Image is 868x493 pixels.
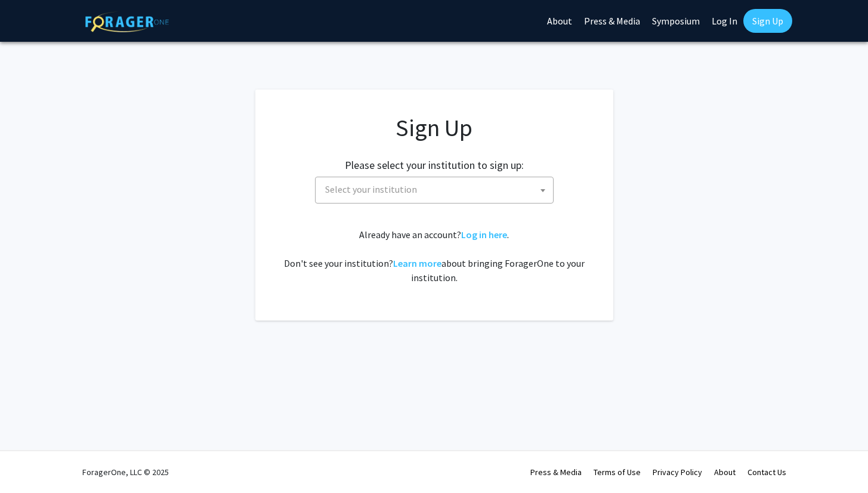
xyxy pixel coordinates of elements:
[653,467,702,477] a: Privacy Policy
[594,467,641,477] a: Terms of Use
[85,11,169,32] img: ForagerOne Logo
[714,467,736,477] a: About
[320,177,553,202] span: Select your institution
[279,227,589,285] div: Already have an account? . Don't see your institution? about bringing ForagerOne to your institut...
[747,467,786,477] a: Contact Us
[279,113,589,142] h1: Sign Up
[743,9,792,33] a: Sign Up
[461,229,507,241] a: Log in here
[345,159,524,172] h2: Please select your institution to sign up:
[315,177,554,204] span: Select your institution
[82,451,169,493] div: ForagerOne, LLC © 2025
[325,183,417,195] span: Select your institution
[530,467,582,477] a: Press & Media
[393,257,441,269] a: Learn more about bringing ForagerOne to your institution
